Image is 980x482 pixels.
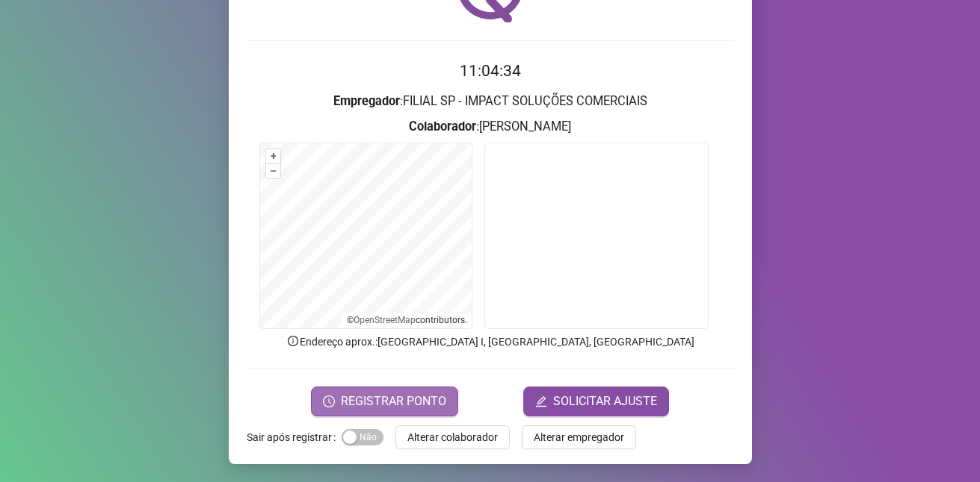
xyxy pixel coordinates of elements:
[407,429,498,445] span: Alterar colaborador
[247,334,734,350] p: Endereço aprox. : [GEOGRAPHIC_DATA] I, [GEOGRAPHIC_DATA], [GEOGRAPHIC_DATA]
[460,62,521,80] time: 11:04:34
[553,392,657,410] span: SOLICITAR AJUSTE
[535,395,547,407] span: edit
[266,149,280,163] button: +
[395,425,510,449] button: Alterar colaborador
[354,315,416,325] a: OpenStreetMap
[247,92,734,111] h3: : FILIAL SP - IMPACT SOLUÇÕES COMERCIAIS
[247,117,734,137] h3: : [PERSON_NAME]
[333,94,400,108] strong: Empregador
[523,386,669,416] button: editSOLICITAR AJUSTE
[311,386,458,416] button: REGISTRAR PONTO
[534,429,624,445] span: Alterar empregador
[347,315,467,325] li: © contributors.
[323,395,335,407] span: clock-circle
[286,334,300,348] span: info-circle
[247,425,342,449] label: Sair após registrar
[409,119,476,134] strong: Colaborador
[341,392,446,410] span: REGISTRAR PONTO
[266,164,280,178] button: –
[522,425,636,449] button: Alterar empregador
